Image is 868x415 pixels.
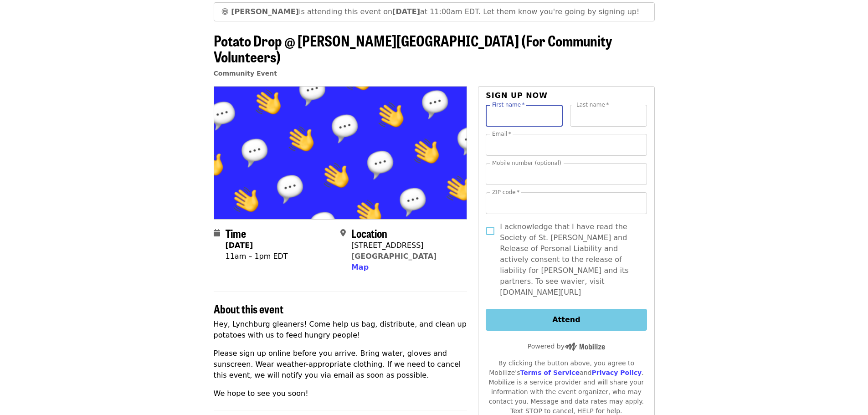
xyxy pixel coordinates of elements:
a: [GEOGRAPHIC_DATA] [351,252,437,261]
input: First name [486,105,563,127]
button: Attend [486,309,647,331]
p: We hope to see you soon! [214,388,467,399]
img: Potato Drop @ Randolph College (For Community Volunteers) organized by Society of St. Andrew [214,87,467,219]
strong: [DATE] [392,7,420,16]
span: is attending this event on at 11:00am EDT. Let them know you're going by signing up! [231,7,639,16]
a: Privacy Policy [591,369,642,376]
span: grinning face emoji [221,7,229,16]
label: First name [492,102,525,108]
span: Sign up now [486,91,548,100]
i: map-marker-alt icon [340,229,346,237]
div: [STREET_ADDRESS] [351,240,437,251]
p: Hey, Lynchburg gleaners! Come help us bag, distribute, and clean up potatoes with us to feed hung... [214,319,467,341]
a: Terms of Service [520,369,580,376]
span: Map [351,263,369,272]
label: Last name [576,102,609,108]
input: ZIP code [486,192,647,214]
label: Email [492,131,511,137]
span: Time [226,225,246,241]
label: ZIP code [492,190,519,195]
span: Potato Drop @ [PERSON_NAME][GEOGRAPHIC_DATA] (For Community Volunteers) [214,30,612,67]
strong: [PERSON_NAME] [231,7,299,16]
button: Map [351,262,369,273]
div: 11am – 1pm EDT [226,251,288,262]
img: Powered by Mobilize [565,343,605,351]
strong: [DATE] [226,241,253,250]
input: Last name [570,105,647,127]
span: Location [351,225,387,241]
input: Email [486,134,647,156]
span: I acknowledge that I have read the Society of St. [PERSON_NAME] and Release of Personal Liability... [500,221,639,298]
label: Mobile number (optional) [492,160,561,166]
span: About this event [214,301,283,317]
span: Powered by [528,343,605,350]
i: calendar icon [214,229,220,237]
p: Please sign up online before you arrive. Bring water, gloves and sunscreen. Wear weather-appropri... [214,348,467,381]
input: Mobile number (optional) [486,163,647,185]
a: Community Event [214,70,277,77]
